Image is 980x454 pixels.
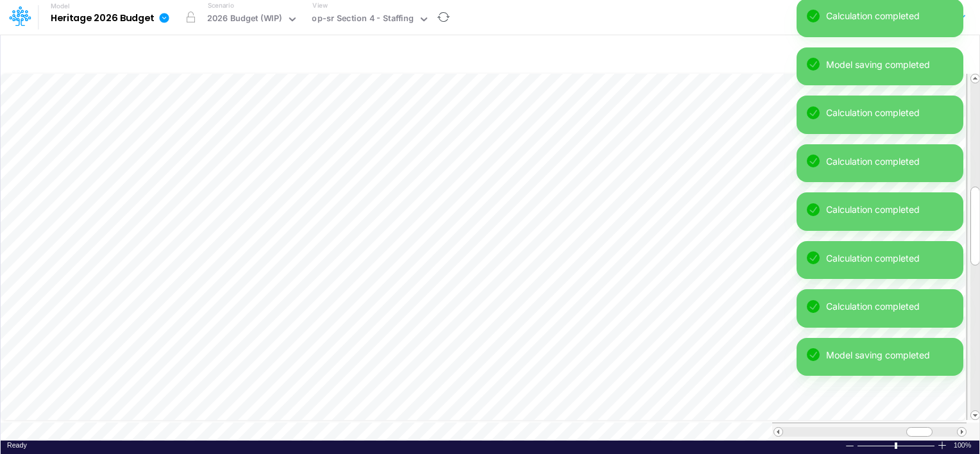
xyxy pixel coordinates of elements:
[7,441,27,450] div: In Ready mode
[207,12,282,27] div: 2026 Budget (WIP)
[895,442,897,449] div: Zoom
[312,12,413,27] div: op-sr Section 4 - Staffing
[826,106,953,119] div: Calculation completed
[51,3,70,10] label: Model
[826,251,953,265] div: Calculation completed
[937,441,947,450] div: Zoom In
[826,155,953,168] div: Calculation completed
[954,441,973,450] div: Zoom level
[826,348,953,362] div: Model saving completed
[312,1,327,10] label: View
[826,58,953,71] div: Model saving completed
[826,9,953,22] div: Calculation completed
[208,1,234,10] label: Scenario
[954,441,973,450] span: 100%
[826,203,953,216] div: Calculation completed
[845,441,855,451] div: Zoom Out
[7,441,27,449] span: Ready
[51,13,154,24] b: Heritage 2026 Budget
[826,299,953,313] div: Calculation completed
[857,441,937,450] div: Zoom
